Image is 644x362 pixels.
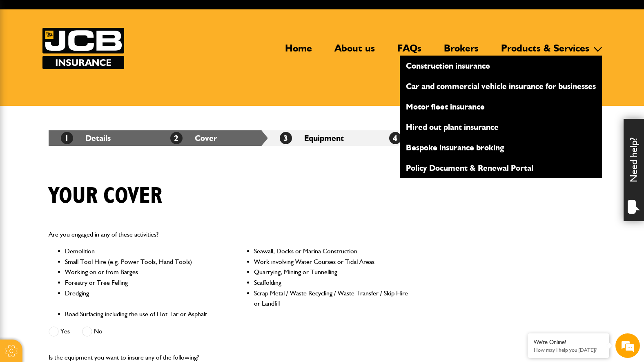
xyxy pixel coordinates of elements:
[254,288,409,309] li: Scrap Metal / Waste Recycling / Waste Transfer / Skip Hire or Landfill
[61,133,111,143] a: 1Details
[279,42,318,61] a: Home
[49,326,70,337] label: Yes
[42,28,124,69] a: JCB Insurance Services
[65,257,220,267] li: Small Tool Hire (e.g. Power Tools, Hand Tools)
[65,246,220,257] li: Demolition
[495,42,595,61] a: Products & Services
[49,229,409,240] p: Are you engaged in any of these activities?
[254,257,409,267] li: Work involving Water Courses or Tidal Areas
[14,45,34,57] img: d_20077148190_company_1631870298795_20077148190
[11,148,149,245] textarea: Type your message and hit 'Enter'
[65,288,220,309] li: Dredging
[65,267,220,277] li: Working on or from Barges
[624,119,644,221] div: Need help?
[42,46,137,56] div: Chat with us now
[42,28,124,69] img: JCB Insurance Services logo
[389,132,401,144] span: 4
[82,326,103,337] label: No
[254,246,409,257] li: Seawall, Docks or Marina Construction
[11,100,149,118] input: Enter your email address
[400,161,602,175] a: Policy Document & Renewal Portal
[400,59,602,73] a: Construction insurance
[134,4,154,24] div: Minimize live chat window
[65,309,220,320] li: Road Surfacing including the use of Hot Tar or Asphalt
[49,183,162,210] h1: Your cover
[65,277,220,288] li: Forestry or Tree Felling
[400,141,602,154] a: Bespoke insurance broking
[534,347,603,353] p: How may I help you today?
[391,42,428,61] a: FAQs
[267,130,377,146] li: Equipment
[170,132,183,144] span: 2
[254,267,409,277] li: Quarrying, Mining or Tunnelling
[111,252,148,263] em: Start Chat
[11,76,149,94] input: Enter your last name
[400,79,602,93] a: Car and commercial vehicle insurance for businesses
[534,339,603,346] div: We're Online!
[400,100,602,114] a: Motor fleet insurance
[400,120,602,134] a: Hired out plant insurance
[11,124,149,142] input: Enter your phone number
[158,130,267,146] li: Cover
[377,130,486,146] li: Quote
[254,277,409,288] li: Scaffolding
[61,132,73,144] span: 1
[438,42,485,61] a: Brokers
[328,42,381,61] a: About us
[280,132,292,144] span: 3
